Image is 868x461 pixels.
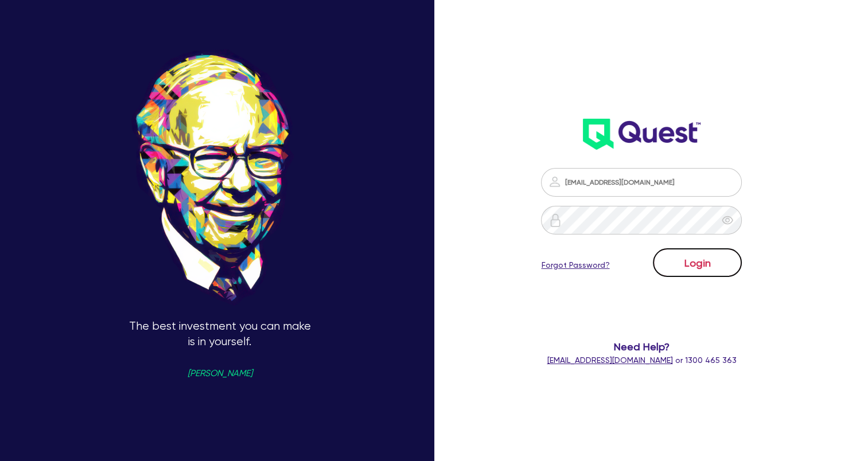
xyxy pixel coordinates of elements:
span: [PERSON_NAME] [188,369,252,378]
img: wH2k97JdezQIQAAAABJRU5ErkJggg== [583,119,700,150]
a: Forgot Password? [541,259,609,271]
button: Login [653,248,742,277]
a: [EMAIL_ADDRESS][DOMAIN_NAME] [547,355,672,365]
span: or 1300 465 363 [547,355,736,365]
img: icon-password [548,213,562,227]
span: eye [722,214,733,226]
input: Email address [541,168,742,197]
img: icon-password [548,175,562,189]
span: Need Help? [530,339,754,354]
